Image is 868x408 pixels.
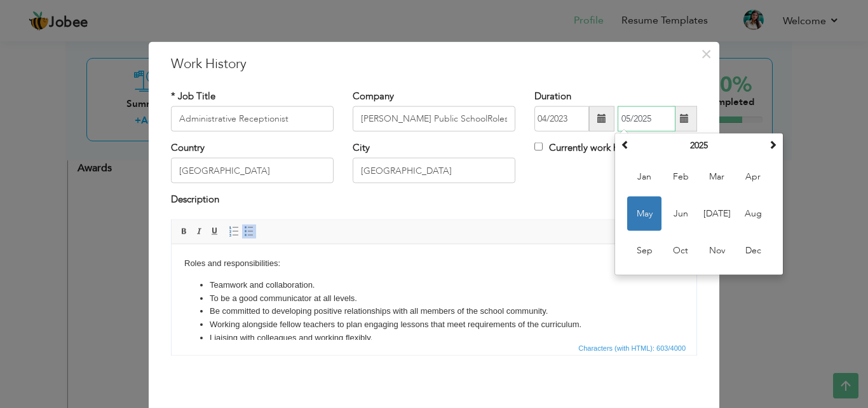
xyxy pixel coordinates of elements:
[534,89,571,102] label: Duration
[736,160,770,194] span: Apr
[700,197,734,231] span: [DATE]
[177,224,191,238] a: Bold
[171,89,215,102] label: * Job Title
[627,160,661,194] span: Jan
[627,234,661,268] span: Sep
[534,143,543,151] input: Currently work here
[768,140,777,149] span: Next Year
[696,43,716,64] button: Close
[576,342,689,353] div: Statistics
[13,13,512,127] body: Roles and responsibilities:
[534,106,589,132] input: From
[701,42,712,65] span: ×
[736,234,770,268] span: Dec
[227,224,241,238] a: Insert/Remove Numbered List
[700,160,734,194] span: Mar
[663,234,698,268] span: Oct
[171,54,697,73] h3: Work History
[663,160,698,194] span: Feb
[38,74,487,87] li: Working alongside fellow teachers to plan engaging lessons that meet requirements of the curriculum.
[576,342,688,353] span: Characters (with HTML): 603/4000
[38,87,487,101] li: Liaising with colleagues and working flexibly.
[171,193,219,206] label: Description
[736,197,770,231] span: Aug
[172,244,696,339] iframe: Rich Text Editor, workEditor
[242,224,256,238] a: Insert/Remove Bulleted List
[627,197,661,231] span: May
[633,136,765,155] th: Select Year
[208,224,222,238] a: Underline
[38,48,487,61] li: To be a good communicator at all levels.
[353,89,394,102] label: Company
[618,106,675,132] input: Present
[663,197,698,231] span: Jun
[171,141,205,155] label: Country
[534,141,632,155] label: Currently work here
[621,140,630,149] span: Previous Year
[193,224,207,238] a: Italic
[38,60,487,74] li: Be committed to developing positive relationships with all members of the school community.
[353,141,370,155] label: City
[38,34,487,48] li: Teamwork and collaboration.
[700,234,734,268] span: Nov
